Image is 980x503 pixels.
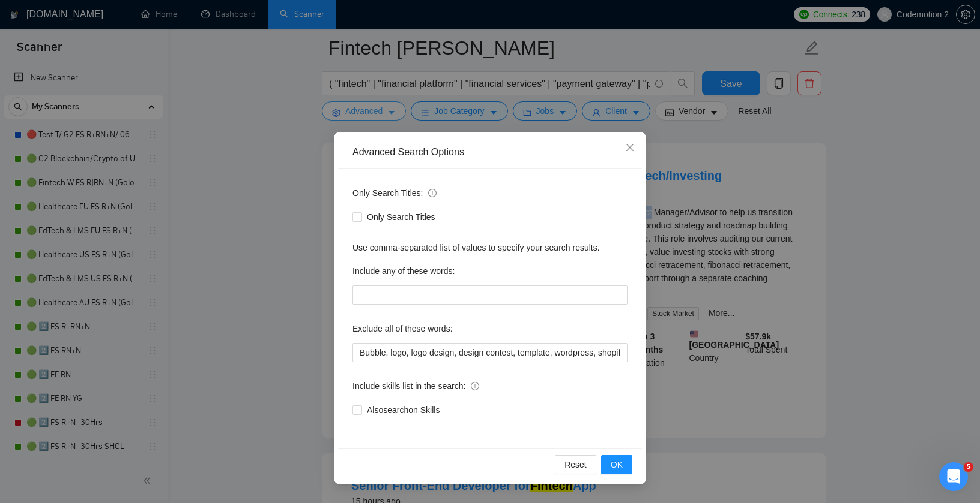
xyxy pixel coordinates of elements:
span: close [625,143,635,152]
button: OK [601,455,632,474]
label: Exclude all of these words: [352,319,453,338]
div: Advanced Search Options [352,146,628,159]
span: Include skills list in the search: [352,379,479,393]
span: Reset [564,458,587,471]
span: 5 [964,462,973,472]
span: info-circle [471,382,479,390]
span: Also search on Skills [362,403,444,417]
button: Close [614,132,646,164]
span: info-circle [428,189,437,197]
iframe: Intercom live chat [939,462,968,491]
span: Only Search Titles: [352,186,437,200]
label: Include any of these words: [352,261,455,281]
div: Use comma-separated list of values to specify your search results. [352,241,628,254]
span: OK [611,458,623,471]
span: Only Search Titles [362,210,440,224]
button: Reset [555,455,596,474]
